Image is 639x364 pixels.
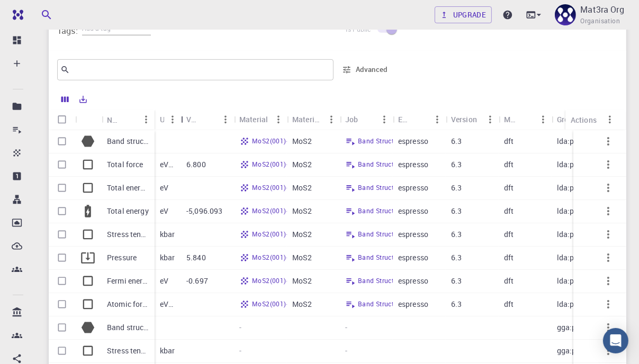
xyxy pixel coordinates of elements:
[557,136,578,147] p: lda:pz
[451,206,462,216] p: 6.3
[398,276,428,286] p: espresso
[239,159,393,170] a: MoS2(001)-MoS2(001), Interface 60.0 degrees
[234,340,287,363] div: -
[160,159,176,170] p: eV/angstrom
[451,183,462,193] p: 6.3
[234,316,287,340] div: -
[451,252,462,263] p: 6.3
[56,91,74,108] button: Columns
[74,91,92,108] button: Export
[239,229,393,240] a: MoS2(001)-MoS2(001), Interface 60.0 degrees
[446,109,499,130] div: Version
[580,3,624,16] p: Mat3ra Org
[239,136,393,147] a: MoS2(001)-MoS2(001), Interface 60.0 degrees
[398,299,428,310] p: espresso
[160,229,175,240] p: kbar
[107,110,121,130] div: Name
[504,252,514,263] p: dft
[292,159,312,170] p: MoS2
[234,109,287,130] div: Material
[160,276,168,286] p: eV
[451,276,462,286] p: 6.3
[292,109,323,130] div: Material Formula
[107,345,149,356] p: Stress tensor
[398,136,428,147] p: espresso
[340,316,393,340] div: -
[107,136,149,147] p: Band structure
[138,111,155,128] button: Menu
[239,206,393,216] a: MoS2(001)-MoS2(001), Interface 60.0 degrees
[186,252,206,263] p: 5.840
[239,299,393,310] a: MoS2(001)-MoS2(001), Interface 60.0 degrees
[107,322,149,333] p: Band structure
[107,229,149,240] p: Stress tensor
[555,4,576,25] img: Mat3ra Org
[504,136,514,147] p: dft
[504,299,514,310] p: dft
[239,252,393,263] a: MoS2(001)-MoS2(001), Interface 60.0 degrees
[345,206,488,216] a: Band Structure [DATE] 17:27 MoS2 (clone)
[292,229,312,240] p: MoS2
[155,109,181,130] div: Unit
[557,252,578,263] p: lda:pz
[504,206,514,216] p: dft
[239,109,268,130] div: Material
[160,206,168,216] p: eV
[345,136,488,147] a: Band Structure [DATE] 17:27 MoS2 (clone)
[160,299,176,310] p: eV/angstrom
[345,229,488,240] a: Band Structure [DATE] 17:27 MoS2 (clone)
[186,206,223,216] p: -5,096.093
[186,276,208,286] p: -0.697
[160,345,175,356] p: kbar
[345,183,488,193] a: Band Structure [DATE] 17:27 MoS2 (clone)
[504,229,514,240] p: dft
[499,109,552,130] div: Model
[557,183,578,193] p: lda:pz
[186,159,206,170] p: 6.800
[571,110,597,130] div: Actions
[239,276,393,286] a: MoS2(001)-MoS2(001), Interface 60.0 degrees
[504,183,514,193] p: dft
[535,111,552,128] button: Menu
[557,159,578,170] p: lda:pz
[557,229,578,240] p: lda:pz
[345,252,488,263] a: Band Structure [DATE] 17:27 MoS2 (clone)
[292,136,312,147] p: MoS2
[200,111,217,128] button: Sort
[412,111,429,128] button: Sort
[217,111,234,128] button: Menu
[601,111,618,128] button: Menu
[287,109,340,130] div: Material Formula
[580,16,620,26] span: Organisation
[451,299,462,310] p: 6.3
[17,7,75,17] span: Поддержка
[557,206,578,216] p: lda:pz
[292,299,312,310] p: MoS2
[429,111,446,128] button: Menu
[323,111,340,128] button: Menu
[398,159,428,170] p: espresso
[107,159,143,170] p: Total force
[482,111,499,128] button: Menu
[107,183,149,193] p: Total energy contributions
[345,276,488,286] a: Band Structure [DATE] 17:27 MoS2 (clone)
[504,276,514,286] p: dft
[338,61,393,78] button: Advanced
[270,111,287,128] button: Menu
[376,111,393,128] button: Menu
[345,299,488,310] a: Band Structure [DATE] 17:27 MoS2 (clone)
[398,206,428,216] p: espresso
[504,159,514,170] p: dft
[102,110,155,130] div: Name
[340,109,393,130] div: Job
[107,206,149,216] p: Total energy
[393,109,446,130] div: Engine
[75,110,102,130] div: Icon
[160,109,164,130] div: Unit
[164,111,181,128] button: Menu
[160,252,175,263] p: kbar
[603,328,628,353] div: Open Intercom Messenger
[451,229,462,240] p: 6.3
[435,6,492,23] button: Upgrade
[292,252,312,263] p: MoS2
